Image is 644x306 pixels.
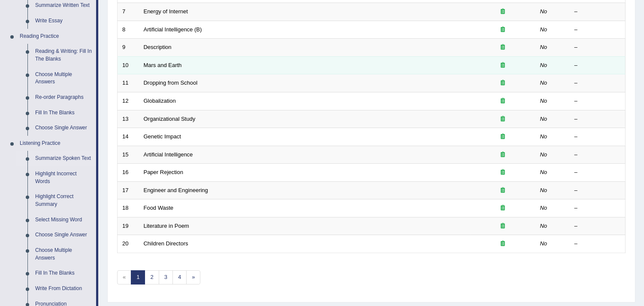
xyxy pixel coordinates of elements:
[118,181,139,199] td: 17
[118,164,139,182] td: 16
[574,133,621,141] div: –
[118,3,139,21] td: 7
[574,43,621,52] div: –
[574,240,621,248] div: –
[574,8,621,16] div: –
[476,115,531,123] div: Exam occurring question
[144,80,198,86] a: Dropping from School
[540,133,547,140] em: No
[144,133,181,140] a: Genetic Impact
[31,189,96,212] a: Highlight Correct Summary
[574,151,621,159] div: –
[476,222,531,230] div: Exam occurring question
[118,199,139,217] td: 18
[118,128,139,146] td: 14
[476,133,531,141] div: Exam occurring question
[574,61,621,70] div: –
[476,151,531,159] div: Exam occurring question
[476,79,531,87] div: Exam occurring question
[476,187,531,195] div: Exam occurring question
[118,92,139,110] td: 12
[574,97,621,105] div: –
[16,29,96,44] a: Reading Practice
[117,270,131,285] span: «
[118,56,139,74] td: 10
[476,204,531,212] div: Exam occurring question
[574,168,621,177] div: –
[118,21,139,39] td: 8
[31,67,96,90] a: Choose Multiple Answers
[131,270,145,285] a: 1
[31,90,96,105] a: Re-order Paragraphs
[540,8,547,15] em: No
[145,270,159,285] a: 2
[144,98,176,104] a: Globalization
[574,26,621,34] div: –
[476,8,531,16] div: Exam occurring question
[540,187,547,193] em: No
[144,223,189,229] a: Literature in Poem
[172,270,187,285] a: 4
[144,116,196,122] a: Organizational Study
[476,61,531,70] div: Exam occurring question
[31,44,96,67] a: Reading & Writing: Fill In The Blanks
[540,205,547,211] em: No
[31,13,96,29] a: Write Essay
[159,270,173,285] a: 3
[31,227,96,243] a: Choose Single Answer
[144,44,172,50] a: Description
[540,98,547,104] em: No
[144,26,202,33] a: Artificial Intelligence (B)
[540,240,547,247] em: No
[31,212,96,228] a: Select Missing Word
[144,151,193,158] a: Artificial Intelligence
[118,235,139,253] td: 20
[574,115,621,123] div: –
[144,187,208,193] a: Engineer and Engineering
[31,151,96,166] a: Summarize Spoken Text
[31,243,96,266] a: Choose Multiple Answers
[574,79,621,87] div: –
[476,240,531,248] div: Exam occurring question
[31,120,96,136] a: Choose Single Answer
[118,146,139,164] td: 15
[476,26,531,34] div: Exam occurring question
[144,205,174,211] a: Food Waste
[144,169,184,175] a: Paper Rejection
[118,217,139,235] td: 19
[540,26,547,33] em: No
[540,151,547,158] em: No
[144,62,182,68] a: Mars and Earth
[540,116,547,122] em: No
[118,110,139,128] td: 13
[186,270,200,285] a: »
[476,97,531,105] div: Exam occurring question
[118,39,139,57] td: 9
[574,187,621,195] div: –
[540,223,547,229] em: No
[476,43,531,52] div: Exam occurring question
[574,204,621,212] div: –
[31,281,96,297] a: Write From Dictation
[540,169,547,175] em: No
[540,62,547,68] em: No
[540,44,547,50] em: No
[540,80,547,86] em: No
[144,8,188,15] a: Energy of Internet
[16,136,96,151] a: Listening Practice
[144,240,188,247] a: Children Directors
[476,168,531,177] div: Exam occurring question
[118,74,139,92] td: 11
[31,105,96,121] a: Fill In The Blanks
[31,166,96,189] a: Highlight Incorrect Words
[31,266,96,281] a: Fill In The Blanks
[574,222,621,230] div: –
